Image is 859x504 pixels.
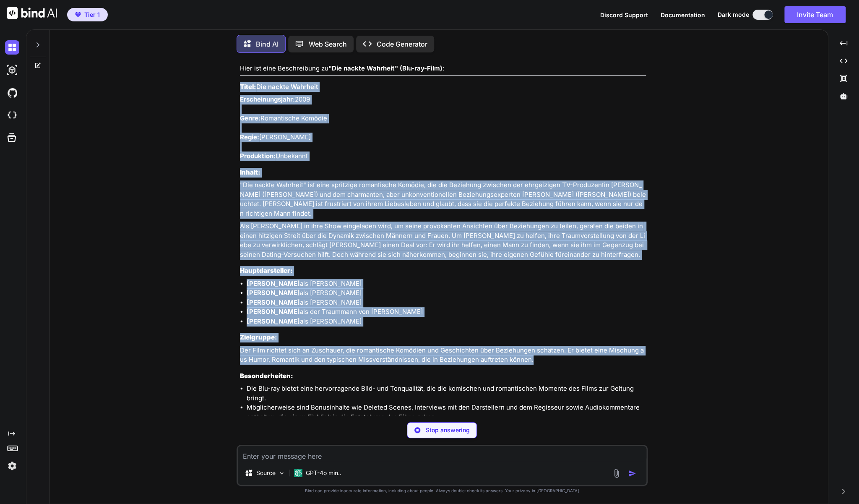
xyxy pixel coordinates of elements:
[661,10,705,19] button: Documentation
[240,180,646,218] p: "Die nackte Wahrheit" ist eine spritzige romantische Komödie, die die Beziehung zwischen der ehrg...
[240,83,256,91] strong: Titel:
[309,39,347,49] p: Web Search
[84,10,100,19] span: Tier 1
[237,488,648,494] p: Bind can provide inaccurate information, including about people. Always double-check its answers....
[75,12,81,17] img: premium
[240,372,293,380] strong: Besonderheiten:
[240,64,646,73] p: Hier ist eine Beschreibung zu :
[5,63,19,77] img: darkAi-studio
[5,108,19,123] img: cloudideIcon
[5,40,19,55] img: darkChat
[247,279,300,287] strong: [PERSON_NAME]
[240,346,646,365] p: Der Film richtet sich an Zuschauer, die romantische Komödien und Geschichten über Beziehungen sch...
[784,6,846,23] button: Invite Team
[240,95,295,103] strong: Erscheinungsjahr:
[240,266,293,274] strong: Hauptdarsteller:
[240,133,259,141] strong: Regie:
[240,152,276,160] strong: Produktion:
[240,114,260,122] strong: Genre:
[256,469,276,477] p: Source
[247,298,300,306] strong: [PERSON_NAME]
[377,39,427,49] p: Code Generator
[247,308,300,316] strong: [PERSON_NAME]
[600,10,648,19] button: Discord Support
[247,279,646,289] li: als [PERSON_NAME]
[247,384,646,403] li: Die Blu-ray bietet eine hervorragende Bild- und Tonqualität, die die komischen und romantischen M...
[278,470,285,477] img: Pick Models
[247,317,300,325] strong: [PERSON_NAME]
[425,426,469,434] p: Stop answering
[612,468,621,478] img: attachment
[240,222,646,259] p: Als [PERSON_NAME] in ihre Show eingeladen wird, um seine provokanten Ansichten über Beziehungen z...
[7,7,57,19] img: Bind AI
[628,469,636,478] img: icon
[306,469,341,477] p: GPT-4o min..
[247,317,646,326] li: als [PERSON_NAME]
[5,459,19,473] img: settings
[247,307,646,317] li: als der Traummann von [PERSON_NAME]
[240,82,646,92] h3: Die nackte Wahrheit
[67,8,108,21] button: premiumTier 1
[247,298,646,308] li: als [PERSON_NAME]
[294,469,302,477] img: GPT-4o mini
[718,10,749,19] span: Dark mode
[247,288,646,298] li: als [PERSON_NAME]
[600,11,648,18] span: Discord Support
[256,39,279,49] p: Bind AI
[240,333,277,341] strong: Zielgruppe:
[240,95,646,161] p: 2009 Romantische Komödie [PERSON_NAME] Unbekannt
[240,168,260,176] strong: Inhalt:
[247,403,646,422] li: Möglicherweise sind Bonusinhalte wie Deleted Scenes, Interviews mit den Darstellern und dem Regis...
[5,86,19,100] img: githubDark
[328,64,443,72] strong: "Die nackte Wahrheit" (Blu-ray-Film)
[661,11,705,18] span: Documentation
[247,289,300,297] strong: [PERSON_NAME]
